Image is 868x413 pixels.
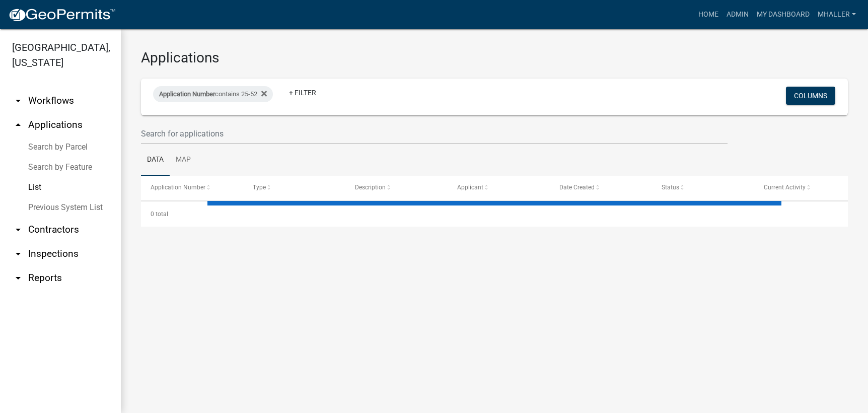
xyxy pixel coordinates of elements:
a: Home [694,5,722,24]
i: arrow_drop_down [12,95,24,107]
i: arrow_drop_up [12,119,24,131]
button: Columns [786,87,835,105]
span: Date Created [559,184,595,191]
span: Status [662,184,679,191]
i: arrow_drop_down [12,224,24,236]
span: Description [355,184,386,191]
datatable-header-cell: Applicant [448,176,550,200]
datatable-header-cell: Application Number [141,176,243,200]
span: Applicant [457,184,483,191]
div: contains 25-52 [153,86,273,102]
span: Current Activity [764,184,806,191]
datatable-header-cell: Description [345,176,448,200]
a: + Filter [281,84,324,102]
i: arrow_drop_down [12,248,24,260]
datatable-header-cell: Type [243,176,345,200]
h3: Applications [141,49,848,66]
datatable-header-cell: Status [652,176,754,200]
datatable-header-cell: Date Created [550,176,652,200]
span: Application Number [151,184,205,191]
a: My Dashboard [753,5,814,24]
a: mhaller [814,5,860,24]
input: Search for applications [141,123,728,144]
datatable-header-cell: Current Activity [754,176,856,200]
a: Data [141,144,170,176]
span: Type [253,184,266,191]
a: Map [170,144,197,176]
i: arrow_drop_down [12,272,24,284]
a: Admin [722,5,753,24]
div: 0 total [141,201,848,227]
span: Application Number [159,90,215,98]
